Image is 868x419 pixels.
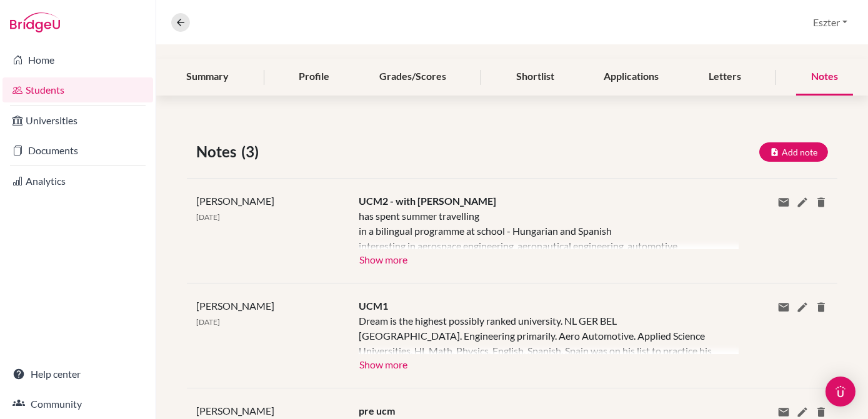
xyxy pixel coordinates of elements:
[359,405,395,417] span: pre ucm
[241,140,264,163] span: (3)
[364,59,461,96] div: Grades/Scores
[196,195,274,207] span: [PERSON_NAME]
[196,300,274,312] span: [PERSON_NAME]
[196,405,274,417] span: [PERSON_NAME]
[807,11,853,34] button: Eszter
[2,169,153,194] a: Analytics
[2,47,153,72] a: Home
[359,300,388,312] span: UCM1
[2,362,153,387] a: Help center
[284,59,344,96] div: Profile
[359,249,408,268] button: Show more
[826,377,856,407] div: Open Intercom Messenger
[10,12,60,32] img: Bridge-U
[196,212,220,222] span: [DATE]
[759,142,828,162] button: Add note
[2,138,153,163] a: Documents
[589,59,674,96] div: Applications
[694,59,756,96] div: Letters
[359,354,408,373] button: Show more
[796,59,853,96] div: Notes
[2,108,153,133] a: Universities
[171,59,244,96] div: Summary
[501,59,569,96] div: Shortlist
[359,209,719,249] div: has spent summer travelling in a bilingual programme at school - Hungarian and Spanish interestin...
[359,195,496,207] span: UCM2 - with [PERSON_NAME]
[2,392,153,417] a: Community
[196,317,220,327] span: [DATE]
[196,140,241,163] span: Notes
[359,313,719,354] div: Dream is the highest possibly ranked university. NL GER BEL [GEOGRAPHIC_DATA]. Engineering primar...
[2,77,153,102] a: Students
